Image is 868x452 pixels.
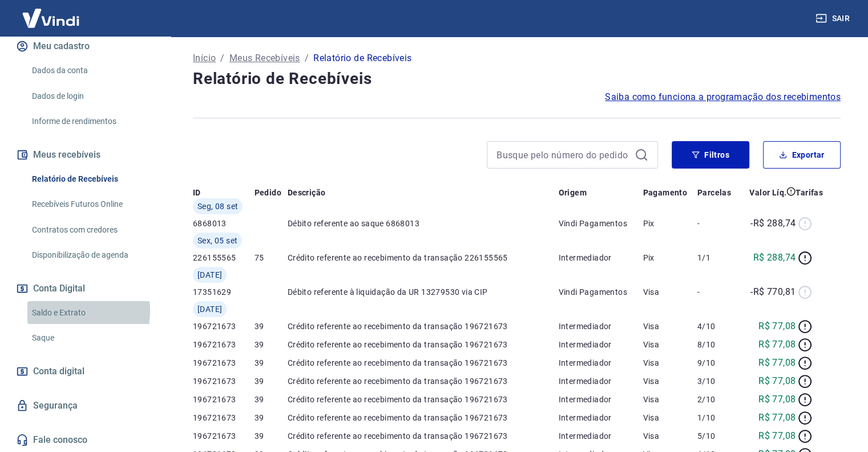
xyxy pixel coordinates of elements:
p: 196721673 [193,375,254,387]
p: 4/10 [697,321,739,332]
span: [DATE] [197,303,222,315]
p: 196721673 [193,430,254,442]
p: Crédito referente ao recebimento da transação 196721673 [288,375,559,387]
p: 75 [254,252,287,263]
p: 6868013 [193,218,254,229]
p: R$ 77,08 [758,356,796,370]
p: Crédito referente ao recebimento da transação 196721673 [288,412,559,423]
p: Tarifas [796,187,823,198]
p: 2/10 [697,394,739,405]
p: R$ 77,08 [758,374,796,388]
p: Intermediador [558,321,643,332]
a: Meus Recebíveis [229,51,300,65]
p: Visa [643,286,697,298]
span: Conta digital [33,363,84,379]
a: Informe de rendimentos [27,110,157,133]
a: Dados da conta [27,59,157,82]
p: 5/10 [697,430,739,442]
p: Pagamento [643,187,687,198]
p: Visa [643,394,697,405]
button: Exportar [763,141,841,169]
p: Crédito referente ao recebimento da transação 196721673 [288,394,559,405]
p: R$ 77,08 [758,411,796,425]
button: Filtros [672,141,749,169]
p: 39 [254,357,287,369]
p: Descrição [288,187,326,198]
p: R$ 288,74 [753,251,796,265]
p: 39 [254,430,287,442]
p: R$ 77,08 [758,393,796,406]
button: Conta Digital [14,276,157,301]
p: Crédito referente ao recebimento da transação 196721673 [288,430,559,442]
p: Origem [558,187,586,198]
p: Crédito referente ao recebimento da transação 196721673 [288,321,559,332]
p: Relatório de Recebíveis [313,51,411,65]
p: -R$ 770,81 [750,285,796,299]
p: 196721673 [193,357,254,369]
p: 8/10 [697,339,739,350]
p: / [305,51,309,65]
input: Busque pelo número do pedido [496,146,630,163]
p: Intermediador [558,412,643,423]
span: [DATE] [197,269,222,281]
a: Dados de login [27,85,157,108]
p: Visa [643,321,697,332]
p: R$ 77,08 [758,429,796,443]
p: 196721673 [193,394,254,405]
p: Débito referente ao saque 6868013 [288,218,559,229]
p: 39 [254,339,287,350]
p: Intermediador [558,339,643,350]
p: Intermediador [558,252,643,263]
p: / [220,51,224,65]
p: 39 [254,412,287,423]
button: Meus recebíveis [14,142,157,167]
p: Crédito referente ao recebimento da transação 196721673 [288,357,559,369]
p: Intermediador [558,375,643,387]
span: Sex, 05 set [197,235,237,246]
p: Débito referente à liquidação da UR 13279530 via CIP [288,286,559,298]
p: Parcelas [697,187,731,198]
a: Relatório de Recebíveis [27,167,157,191]
p: - [697,218,739,229]
p: Vindi Pagamentos [558,218,643,229]
p: 196721673 [193,412,254,423]
a: Saldo e Extrato [27,301,157,325]
p: Visa [643,375,697,387]
a: Saiba como funciona a programação dos recebimentos [605,90,841,104]
button: Sair [813,8,854,29]
p: Intermediador [558,357,643,369]
p: Intermediador [558,430,643,442]
img: Vindi [14,1,88,35]
p: Intermediador [558,394,643,405]
p: 196721673 [193,339,254,350]
a: Contratos com credores [27,218,157,242]
a: Conta digital [14,359,157,384]
p: R$ 77,08 [758,319,796,333]
p: Pedido [254,187,281,198]
p: Crédito referente ao recebimento da transação 196721673 [288,339,559,350]
p: Pix [643,252,697,263]
a: Saque [27,326,157,350]
p: Valor Líq. [749,187,786,198]
a: Recebíveis Futuros Online [27,193,157,216]
p: - [697,286,739,298]
p: Vindi Pagamentos [558,286,643,298]
a: Disponibilização de agenda [27,243,157,267]
p: 3/10 [697,375,739,387]
span: Seg, 08 set [197,201,238,212]
p: 39 [254,375,287,387]
p: 9/10 [697,357,739,369]
p: 39 [254,321,287,332]
p: Início [193,51,216,65]
p: Pix [643,218,697,229]
p: R$ 77,08 [758,338,796,351]
p: 39 [254,394,287,405]
p: ID [193,187,201,198]
p: Visa [643,357,697,369]
button: Meu cadastro [14,34,157,59]
p: 226155565 [193,252,254,263]
p: Visa [643,430,697,442]
p: 1/1 [697,252,739,263]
